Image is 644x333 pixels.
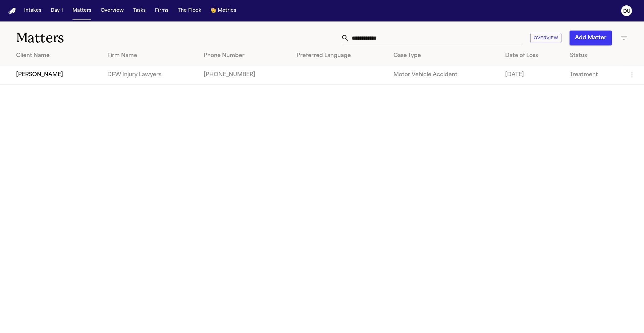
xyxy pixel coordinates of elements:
[98,5,126,17] button: Overview
[16,30,194,46] h1: Matters
[16,52,97,60] div: Client Name
[48,5,66,17] button: Day 1
[21,5,44,17] button: Intakes
[500,65,565,85] td: [DATE]
[8,8,16,14] a: Home
[297,52,383,60] div: Preferred Language
[565,65,623,85] td: Treatment
[102,65,198,85] td: DFW Injury Lawyers
[175,5,204,17] button: The Flock
[208,5,239,17] button: crownMetrics
[152,5,171,17] button: Firms
[530,33,561,43] button: Overview
[388,65,499,85] td: Motor Vehicle Accident
[393,52,494,60] div: Case Type
[107,52,193,60] div: Firm Name
[204,52,286,60] div: Phone Number
[130,5,148,17] button: Tasks
[70,5,94,17] button: Matters
[198,65,291,85] td: [PHONE_NUMBER]
[8,8,16,14] img: Finch Logo
[570,31,612,45] button: Add Matter
[570,52,617,60] div: Status
[505,52,559,60] div: Date of Loss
